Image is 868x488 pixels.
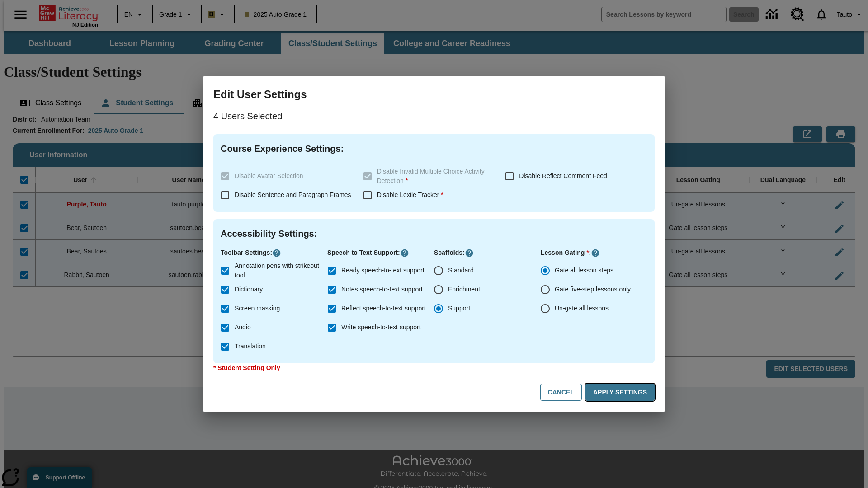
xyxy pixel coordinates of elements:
p: Speech to Text Support : [327,248,434,258]
span: Disable Reflect Comment Feed [519,172,607,179]
p: * Student Setting Only [213,363,655,373]
button: Click here to know more about [400,249,409,258]
span: Enrichment [448,285,480,294]
p: 4 Users Selected [213,109,655,123]
h3: Edit User Settings [213,87,655,102]
span: Translation [235,342,266,351]
span: Support [448,304,470,313]
span: Reflect speech-to-text support [341,304,426,313]
span: Un-gate all lessons [555,304,609,313]
span: Disable Sentence and Paragraph Frames [235,191,351,198]
h4: Accessibility Settings : [221,226,647,241]
span: Gate all lesson steps [555,266,613,275]
span: Disable Avatar Selection [235,172,303,179]
h4: Course Experience Settings : [221,141,647,156]
span: Disable Lexile Tracker [377,191,443,198]
span: Gate five-step lessons only [555,285,631,294]
label: These settings are specific to individual classes. To see these settings or make changes, please ... [216,167,356,186]
button: Click here to know more about [591,249,600,258]
button: Click here to know more about [272,249,281,258]
p: Toolbar Settings : [221,248,327,258]
span: Screen masking [235,304,280,313]
button: Cancel [540,384,582,401]
span: Audio [235,323,251,332]
p: Lesson Gating : [541,248,647,258]
span: Disable Invalid Multiple Choice Activity Detection [377,168,485,184]
span: Ready speech-to-text support [341,266,425,275]
button: Click here to know more about [465,249,474,258]
p: Scaffolds : [434,248,541,258]
span: Write speech-to-text support [341,323,421,332]
button: Apply Settings [585,384,655,401]
span: Notes speech-to-text support [341,285,423,294]
span: Annotation pens with strikeout tool [235,261,320,280]
label: These settings are specific to individual classes. To see these settings or make changes, please ... [358,167,498,186]
span: Standard [448,266,474,275]
span: Dictionary [235,285,263,294]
